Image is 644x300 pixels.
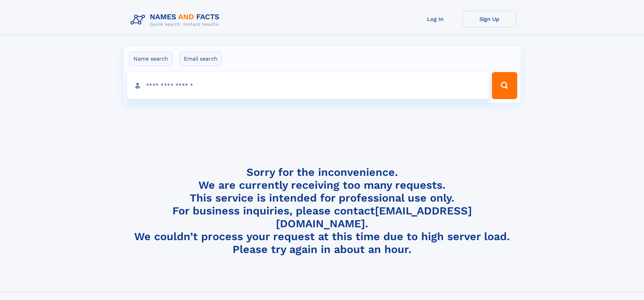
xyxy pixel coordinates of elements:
[462,11,517,27] a: Sign Up
[180,52,222,66] label: Email search
[276,204,472,230] a: [EMAIL_ADDRESS][DOMAIN_NAME]
[492,72,517,99] button: Search Button
[127,72,489,99] input: search input
[129,52,172,66] label: Name search
[128,166,517,256] h4: Sorry for the inconvenience. We are currently receiving too many requests. This service is intend...
[128,11,225,29] img: Logo Names and Facts
[408,11,462,27] a: Log In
